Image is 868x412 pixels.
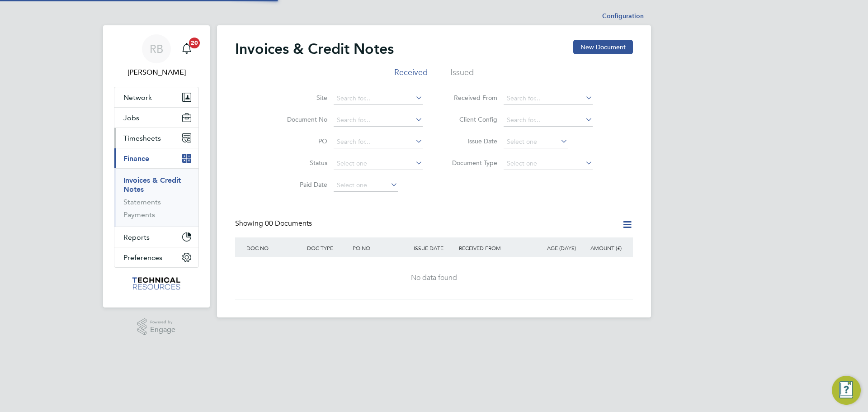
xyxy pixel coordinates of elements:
div: Showing [235,219,314,228]
div: AGE (DAYS) [533,237,578,258]
div: RECEIVED FROM [457,237,533,258]
input: Search for... [334,114,423,127]
nav: Main navigation [103,25,210,308]
label: PO [275,137,327,145]
span: RB [150,43,163,55]
div: AMOUNT (£) [578,237,624,258]
span: Preferences [123,253,162,262]
input: Select one [504,157,593,170]
a: Go to account details [114,34,199,78]
input: Search for... [334,92,423,105]
span: Reports [123,233,150,242]
input: Select one [504,136,568,148]
label: Document No [275,115,327,123]
span: Jobs [123,114,139,122]
input: Select one [334,179,398,192]
label: Client Config [445,115,497,123]
span: Rianna Bowles [114,67,199,78]
button: New Document [573,40,633,54]
span: Timesheets [123,134,161,142]
li: Configuration [602,7,644,25]
span: Network [123,93,152,102]
a: Payments [123,210,155,219]
input: Search for... [504,92,593,105]
h2: Invoices & Credit Notes [235,40,394,58]
label: Paid Date [275,180,327,189]
label: Document Type [445,159,497,167]
input: Search for... [504,114,593,127]
li: Received [394,67,428,83]
div: No data found [244,273,624,283]
li: Issued [450,67,474,83]
a: Go to home page [114,277,199,291]
div: ISSUE DATE [411,237,457,258]
a: Statements [123,198,161,206]
span: 20 [189,38,200,48]
input: Search for... [334,136,423,148]
button: Engage Resource Center [832,376,861,405]
a: Invoices & Credit Notes [123,176,181,194]
span: 00 Documents [265,219,312,228]
label: Received From [445,94,497,102]
label: Site [275,94,327,102]
div: PO NO [350,237,411,258]
span: Engage [150,326,175,334]
span: Finance [123,154,149,163]
label: Status [275,159,327,167]
input: Select one [334,157,423,170]
div: DOC NO [244,237,305,258]
div: DOC TYPE [305,237,350,258]
img: technicalresources-logo-retina.png [131,277,182,291]
span: Powered by [150,318,175,326]
label: Issue Date [445,137,497,145]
